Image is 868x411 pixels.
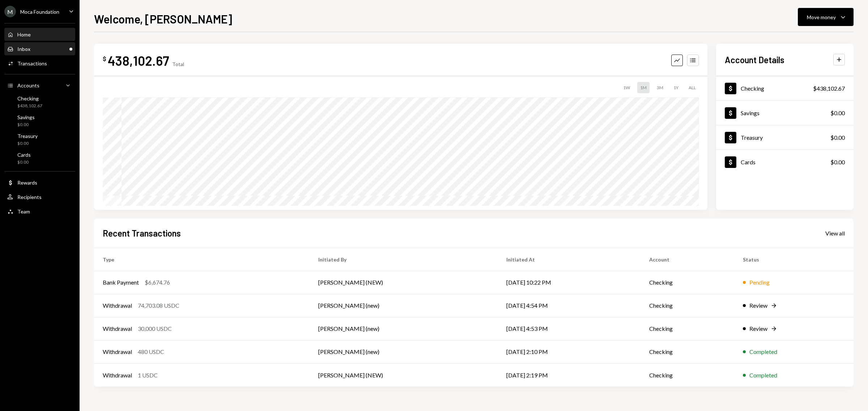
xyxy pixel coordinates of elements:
[17,179,37,186] div: Rewards
[4,28,75,41] a: Home
[310,248,498,271] th: Initiated By
[4,57,75,70] a: Transactions
[17,152,31,158] div: Cards
[807,13,836,21] div: Move money
[749,371,777,380] div: Completed
[4,150,75,167] a: Cards$0.00
[641,294,734,317] td: Checking
[17,46,30,52] div: Inbox
[17,82,39,88] div: Accounts
[741,159,756,165] div: Cards
[4,42,75,55] a: Inbox
[138,371,158,380] div: 1 USDC
[4,6,16,17] div: M
[741,109,759,116] div: Savings
[138,301,179,310] div: 74,703.08 USDC
[641,340,734,363] td: Checking
[830,109,845,117] div: $0.00
[4,93,75,111] a: Checking$438,102.67
[830,158,845,166] div: $0.00
[825,229,845,237] a: View all
[310,340,498,363] td: [PERSON_NAME] (new)
[825,230,845,237] div: View all
[310,317,498,340] td: [PERSON_NAME] (new)
[17,194,42,200] div: Recipients
[813,84,845,93] div: $438,102.67
[4,190,75,203] a: Recipients
[734,248,854,271] th: Status
[4,79,75,92] a: Accounts
[17,159,31,165] div: $0.00
[4,176,75,189] a: Rewards
[498,340,640,363] td: [DATE] 2:10 PM
[108,52,169,69] div: 438,102.67
[172,61,184,67] div: Total
[17,103,42,109] div: $438,102.67
[749,347,777,356] div: Completed
[498,363,640,386] td: [DATE] 2:19 PM
[20,9,59,15] div: Moca Foundation
[749,324,767,333] div: Review
[145,278,170,287] div: $6,674.76
[4,205,75,218] a: Team
[17,140,38,147] div: $0.00
[637,82,650,93] div: 1M
[498,317,640,340] td: [DATE] 4:53 PM
[94,248,310,271] th: Type
[138,347,164,356] div: 480 USDC
[138,324,172,333] div: 30,000 USDC
[17,133,38,139] div: Treasury
[716,101,854,125] a: Savings$0.00
[641,248,734,271] th: Account
[310,294,498,317] td: [PERSON_NAME] (new)
[4,131,75,148] a: Treasury$0.00
[17,208,30,215] div: Team
[641,317,734,340] td: Checking
[641,363,734,386] td: Checking
[310,271,498,294] td: [PERSON_NAME] (NEW)
[641,271,734,294] td: Checking
[749,301,767,310] div: Review
[741,85,764,92] div: Checking
[103,324,132,333] div: Withdrawal
[94,12,232,26] h1: Welcome, [PERSON_NAME]
[654,82,666,93] div: 3M
[17,114,35,120] div: Savings
[749,278,770,287] div: Pending
[103,371,132,380] div: Withdrawal
[103,55,106,62] div: $
[498,294,640,317] td: [DATE] 4:54 PM
[798,8,854,26] button: Move money
[103,347,132,356] div: Withdrawal
[17,60,47,66] div: Transactions
[620,82,633,93] div: 1W
[17,122,35,128] div: $0.00
[103,278,139,287] div: Bank Payment
[725,54,784,66] h2: Account Details
[17,95,42,101] div: Checking
[716,150,854,174] a: Cards$0.00
[4,112,75,129] a: Savings$0.00
[498,271,640,294] td: [DATE] 10:22 PM
[103,227,181,239] h2: Recent Transactions
[498,248,640,271] th: Initiated At
[830,133,845,142] div: $0.00
[716,76,854,100] a: Checking$438,102.67
[686,82,699,93] div: ALL
[741,134,763,141] div: Treasury
[716,125,854,150] a: Treasury$0.00
[103,301,132,310] div: Withdrawal
[671,82,681,93] div: 1Y
[310,363,498,386] td: [PERSON_NAME] (NEW)
[17,31,31,38] div: Home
